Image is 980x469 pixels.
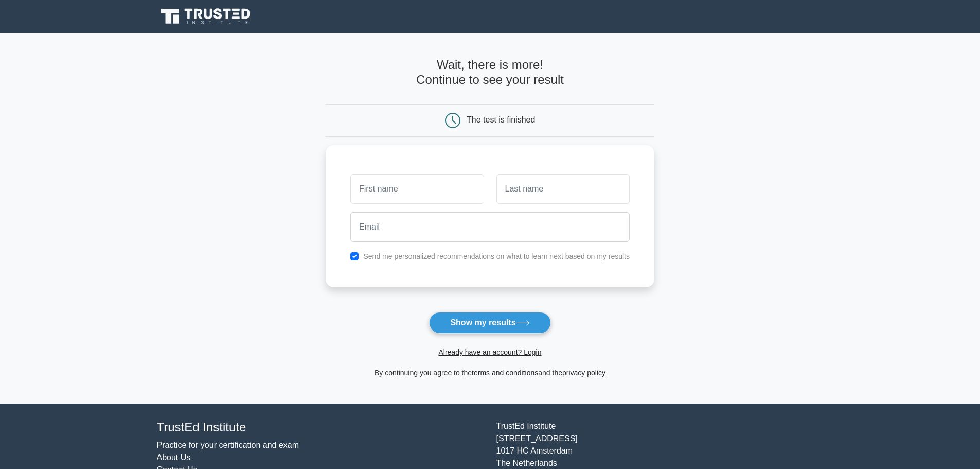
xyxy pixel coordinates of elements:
div: The test is finished [467,115,535,124]
button: Show my results [429,312,550,334]
div: By continuing you agree to the and the [319,367,661,379]
h4: Wait, there is more! Continue to see your result [326,58,654,88]
a: Practice for your certification and exam [157,441,299,449]
h4: TrustEd Institute [157,420,484,435]
a: privacy policy [562,369,605,377]
a: Already have an account? Login [438,348,541,356]
a: terms and conditions [472,369,538,377]
input: Email [350,212,630,242]
label: Send me personalized recommendations on what to learn next based on my results [363,252,630,260]
input: First name [350,174,484,204]
a: About Us [157,453,191,462]
input: Last name [496,174,630,204]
